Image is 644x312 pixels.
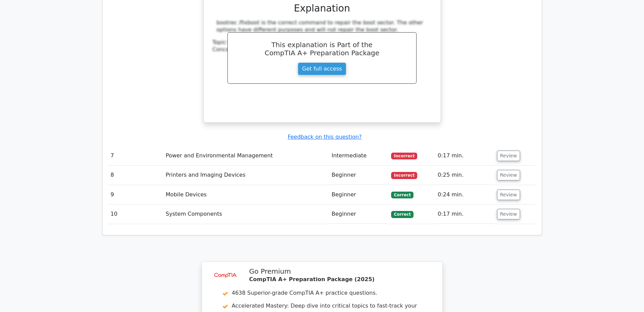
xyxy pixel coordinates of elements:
td: 0:17 min. [435,146,494,165]
div: bootrec /fixboot is the correct command to repair the boot sector. The other options have differe... [217,19,428,34]
span: Incorrect [391,172,417,179]
h3: Explanation [217,3,428,14]
td: 10 [108,204,163,224]
button: Review [497,209,520,219]
td: 0:24 min. [435,185,494,204]
td: Mobile Devices [163,185,329,204]
span: Incorrect [391,153,417,159]
a: Get full access [298,62,346,75]
td: Beginner [329,185,389,204]
td: Printers and Imaging Devices [163,165,329,185]
div: Topic: [213,39,432,46]
span: Correct [391,211,413,218]
button: Review [497,190,520,200]
td: 8 [108,165,163,185]
div: Concept: [213,46,432,53]
td: System Components [163,204,329,224]
td: Beginner [329,204,389,224]
td: 0:17 min. [435,204,494,224]
td: 9 [108,185,163,204]
td: 0:25 min. [435,165,494,185]
td: Beginner [329,165,389,185]
span: Correct [391,192,413,198]
td: 7 [108,146,163,165]
td: Power and Environmental Management [163,146,329,165]
button: Review [497,170,520,180]
button: Review [497,151,520,161]
a: Feedback on this question? [288,134,362,140]
td: Intermediate [329,146,389,165]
